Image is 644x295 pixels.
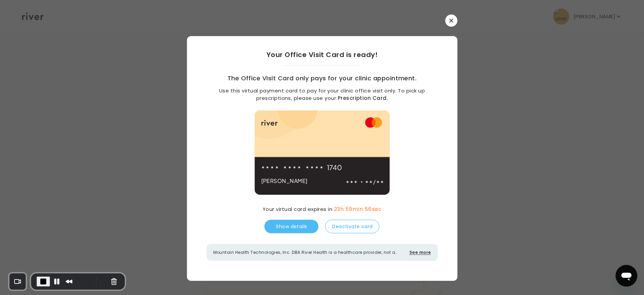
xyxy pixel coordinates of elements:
p: Use this virtual payment card to pay for your clinic office visit only. To pick up prescriptions,... [219,87,426,102]
p: [PERSON_NAME] [261,176,308,186]
iframe: Button to launch messaging window [616,265,637,287]
div: Your virtual card expires in [256,203,388,216]
span: 23h 59min 56sec [334,206,381,213]
h3: The Office Visit Card only pays for your clinic appointment. [228,74,417,83]
button: Deactivate card [325,220,379,233]
a: Prescription Card. [338,95,388,102]
h2: Your Office Visit Card is ready! [266,50,378,60]
button: Show details [264,220,318,233]
button: See more [409,249,431,256]
p: Mountain Health Technologies, Inc. DBA River Health is a healthcare provider, not a bank. Banking... [213,249,405,256]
